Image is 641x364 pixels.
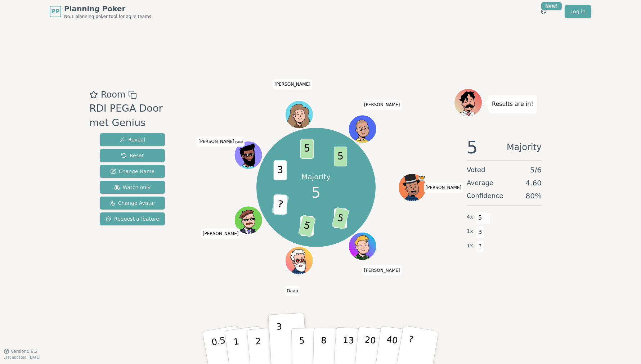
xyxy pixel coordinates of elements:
span: Change Avatar [109,199,156,207]
span: Planning Poker [64,4,151,14]
span: 80 % [526,191,542,201]
button: Change Name [100,165,165,178]
span: 4 x [467,213,473,221]
span: 5 [467,139,478,156]
span: 4.60 [525,178,542,188]
span: Click to change your name [201,228,241,238]
span: (you) [234,140,243,144]
div: New! [541,2,562,10]
span: Click to change your name [197,136,245,147]
span: Reveal [120,136,145,143]
span: 5 / 6 [530,165,542,175]
a: PPPlanning PokerNo.1 planning poker tool for agile teams [50,4,151,19]
span: Watch only [114,184,151,191]
span: 1 x [467,228,473,235]
p: Results are in! [492,99,533,109]
span: Click to change your name [424,183,463,193]
button: Version0.9.2 [4,349,38,354]
span: ? [476,241,484,253]
p: Majority [301,172,331,182]
button: New! [537,5,550,18]
span: Request a feature [106,215,159,223]
span: 5 [298,215,316,237]
a: Log in [565,5,591,18]
span: 5 [332,207,350,230]
span: 5 [334,147,348,166]
button: Request a feature [100,212,165,225]
span: Room [101,88,125,101]
span: 5 [476,212,484,224]
span: 5 [311,182,320,203]
span: PP [51,7,59,16]
button: Add as favourite [89,88,98,101]
button: Reveal [100,133,165,146]
button: Change Avatar [100,197,165,210]
span: Click to change your name [285,286,300,296]
span: Reset [121,152,144,159]
span: 5 [301,139,314,159]
span: 1 x [467,242,473,250]
div: RDI PEGA Door met Genius [89,101,178,131]
span: Voted [467,165,485,175]
span: Click to change your name [362,100,402,110]
span: No.1 planning poker tool for agile teams [64,14,151,19]
span: 3 [476,226,484,238]
span: Majority [507,139,542,156]
span: Confidence [467,191,503,201]
span: Last updated: [DATE] [4,355,40,359]
span: Patrick is the host [419,174,426,181]
button: Click to change your avatar [235,141,262,168]
span: Click to change your name [362,265,402,275]
span: Average [467,178,493,188]
span: Version 0.9.2 [11,349,38,354]
span: Click to change your name [273,79,312,89]
span: 3 [274,160,287,180]
span: Change Name [110,168,154,175]
button: Watch only [100,181,165,194]
span: ? [272,193,290,216]
p: 3 [276,322,284,361]
button: Reset [100,149,165,162]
